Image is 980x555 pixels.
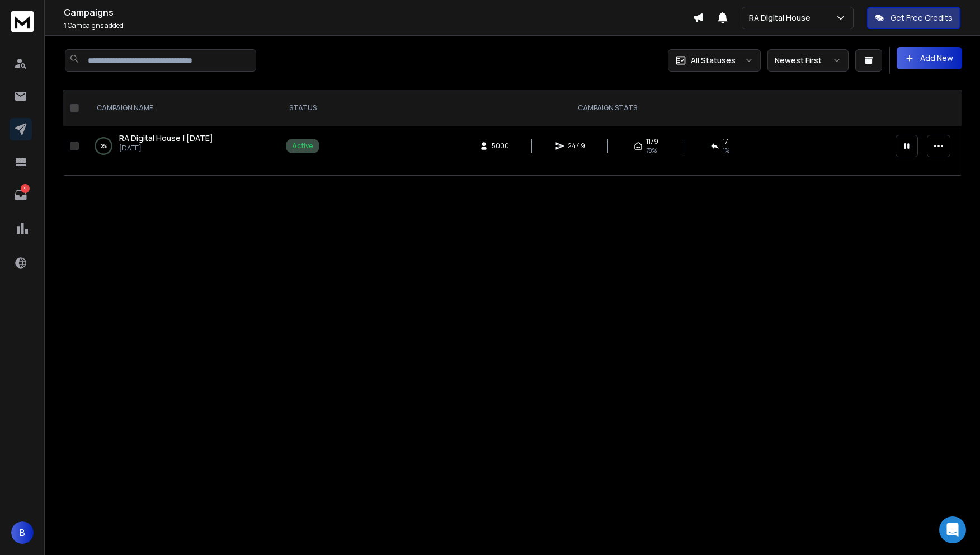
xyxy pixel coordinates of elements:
[21,184,30,193] p: 9
[101,140,107,152] p: 0 %
[11,521,34,544] button: B
[939,516,966,543] div: Open Intercom Messenger
[897,47,962,69] button: Add New
[279,90,326,126] th: STATUS
[749,12,815,23] p: RA Digital House
[83,126,279,166] td: 0%RA Digital House | [DATE][DATE]
[119,144,213,153] p: [DATE]
[10,184,32,206] a: 9
[119,133,213,143] span: RA Digital House | [DATE]
[646,146,657,155] span: 78 %
[891,12,953,23] p: Get Free Credits
[64,21,692,30] p: Campaigns added
[723,137,728,146] span: 17
[11,11,34,32] img: logo
[64,6,692,19] h1: Campaigns
[568,142,585,150] span: 2449
[492,142,509,150] span: 5000
[767,49,849,72] button: Newest First
[83,90,279,126] th: CAMPAIGN NAME
[691,55,736,66] p: All Statuses
[867,7,960,29] button: Get Free Credits
[326,90,889,126] th: CAMPAIGN STATS
[64,21,67,30] span: 1
[723,146,729,155] span: 1 %
[119,133,213,144] a: RA Digital House | [DATE]
[646,137,658,146] span: 1179
[292,142,313,150] div: Active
